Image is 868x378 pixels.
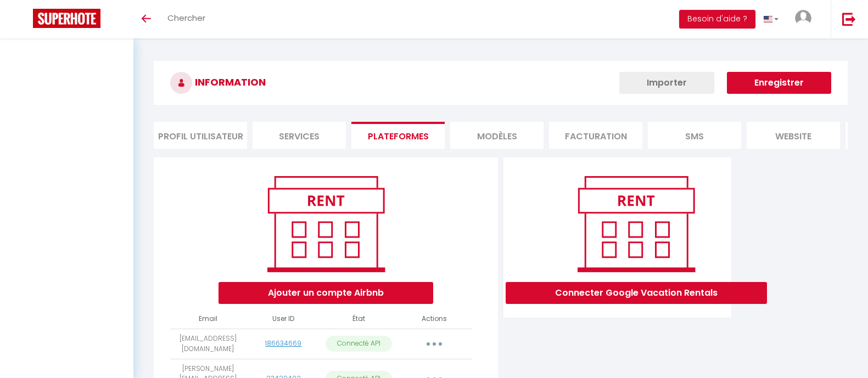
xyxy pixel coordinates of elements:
li: MODÈLES [450,122,544,149]
span: Chercher [167,12,205,24]
th: Email [170,309,245,329]
button: Ajouter un compte Airbnb [219,282,433,304]
a: 186634669 [265,338,301,348]
button: Importer [619,72,714,94]
h3: INFORMATION [154,61,848,105]
button: Connecter Google Vacation Rentals [506,282,767,304]
img: rent.png [566,171,706,277]
li: Services [253,122,346,149]
li: Profil Utilisateur [154,122,247,149]
th: Actions [396,309,472,329]
img: Super Booking [33,9,100,28]
button: Besoin d'aide ? [679,10,755,29]
p: Connecté API [326,336,392,352]
img: rent.png [256,171,396,277]
img: ... [795,10,811,26]
td: [EMAIL_ADDRESS][DOMAIN_NAME] [170,329,245,359]
li: Plateformes [351,122,445,149]
th: User ID [246,309,321,329]
button: Enregistrer [727,72,831,94]
img: logout [842,12,856,26]
li: SMS [648,122,741,149]
li: Facturation [549,122,642,149]
li: website [747,122,840,149]
th: État [321,309,396,329]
